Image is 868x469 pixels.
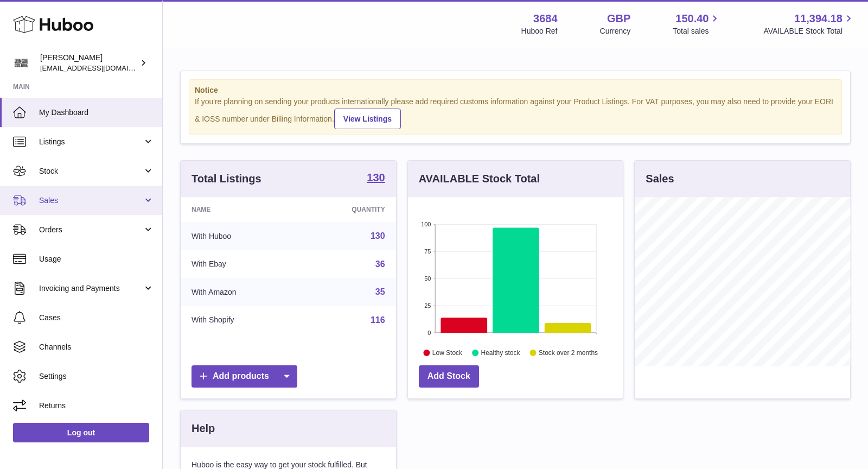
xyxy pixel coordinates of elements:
a: 130 [371,231,385,240]
a: 36 [375,259,385,269]
a: 116 [371,315,385,325]
a: 35 [375,287,385,296]
strong: 130 [367,172,385,183]
td: With Huboo [181,222,298,250]
span: Orders [39,225,143,235]
a: Add Stock [419,365,479,388]
span: Listings [39,137,143,147]
h3: Help [192,421,215,436]
h3: Sales [646,172,674,186]
span: [EMAIL_ADDRESS][DOMAIN_NAME] [40,64,159,72]
div: [PERSON_NAME] [40,53,138,73]
span: Invoicing and Payments [39,283,143,294]
a: 150.40 Total sales [673,11,721,36]
span: 11,394.18 [794,11,843,26]
span: Stock [39,166,143,176]
h3: AVAILABLE Stock Total [419,172,540,186]
span: My Dashboard [39,107,154,118]
text: 100 [421,221,431,227]
div: If you're planning on sending your products internationally please add required customs informati... [195,97,836,129]
th: Name [181,197,298,222]
text: 75 [424,248,431,255]
strong: Notice [195,85,836,96]
a: Log out [13,423,149,442]
text: 50 [424,275,431,282]
span: Usage [39,254,154,264]
span: Cases [39,313,154,323]
text: Stock over 2 months [539,349,598,357]
text: 0 [427,329,431,336]
td: With Ebay [181,250,298,278]
a: Add products [192,365,297,388]
span: Sales [39,195,143,206]
div: Huboo Ref [521,26,558,36]
text: Low Stock [432,349,463,357]
span: Settings [39,371,154,382]
a: 11,394.18 AVAILABLE Stock Total [763,11,855,36]
th: Quantity [298,197,396,222]
img: theinternationalventure@gmail.com [13,55,29,71]
span: Total sales [673,26,721,36]
text: 25 [424,302,431,309]
span: Returns [39,401,154,411]
text: Healthy stock [481,349,520,357]
span: AVAILABLE Stock Total [763,26,855,36]
strong: 3684 [533,11,558,26]
a: 130 [367,172,385,185]
span: 150.40 [675,11,709,26]
span: Channels [39,342,154,352]
strong: GBP [607,11,630,26]
a: View Listings [334,109,401,129]
h3: Total Listings [192,172,261,186]
div: Currency [600,26,631,36]
td: With Amazon [181,278,298,306]
td: With Shopify [181,306,298,334]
